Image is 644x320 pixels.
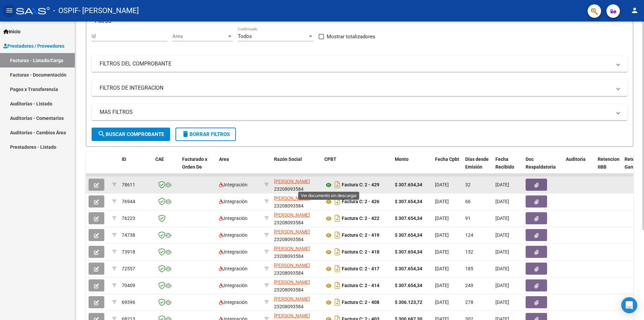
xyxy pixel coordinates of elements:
span: [PERSON_NAME] [274,212,310,218]
span: [DATE] [435,266,449,271]
span: [PERSON_NAME] [274,229,310,234]
datatable-header-cell: Doc Respaldatoria [523,152,563,182]
mat-expansion-panel-header: FILTROS DE INTEGRACION [92,80,628,96]
i: Descargar documento [333,230,342,240]
div: Open Intercom Messenger [621,297,637,313]
span: 91 [465,216,471,221]
mat-panel-title: FILTROS DE INTEGRACION [100,84,611,92]
span: Integración [219,216,248,221]
span: [DATE] [495,283,509,288]
strong: $ 307.654,34 [395,249,422,255]
span: [DATE] [435,216,449,221]
span: Integración [219,266,248,271]
span: [DATE] [435,283,449,288]
span: [PERSON_NAME] [274,179,310,184]
span: 124 [465,232,473,238]
span: 72557 [122,266,135,271]
datatable-header-cell: Razón Social [271,152,322,182]
span: [PERSON_NAME] [274,246,310,251]
span: [PERSON_NAME] [274,313,310,318]
mat-expansion-panel-header: MAS FILTROS [92,104,628,120]
span: Borrar Filtros [181,131,230,137]
strong: $ 306.123,72 [395,300,422,305]
strong: Factura C: 2 - 414 [342,283,379,288]
span: Días desde Emisión [465,156,489,170]
div: 23208093584 [274,262,319,276]
mat-expansion-panel-header: FILTROS DEL COMPROBANTE [92,56,628,72]
datatable-header-cell: Retencion IIBB [595,152,622,182]
span: [DATE] [495,300,509,305]
strong: $ 307.654,34 [395,283,422,288]
span: 78611 [122,182,135,187]
span: Mostrar totalizadores [327,33,375,41]
span: - OSPIF [53,3,78,18]
div: 23208093584 [274,295,319,309]
span: 69396 [122,300,135,305]
strong: Factura C: 2 - 429 [342,182,379,188]
div: 23208093584 [274,245,319,259]
i: Descargar documento [333,196,342,207]
span: 74738 [122,232,135,238]
span: CAE [155,156,164,162]
div: 23208093584 [274,228,319,242]
span: Inicio [3,28,20,35]
span: Integración [219,283,248,288]
span: [PERSON_NAME] [274,263,310,268]
span: 76223 [122,216,135,221]
strong: Factura C: 2 - 426 [342,199,379,204]
span: [DATE] [435,300,449,305]
span: ID [122,156,126,162]
i: Descargar documento [333,297,342,308]
span: [DATE] [435,249,449,255]
strong: Factura C: 2 - 417 [342,266,379,272]
datatable-header-cell: Fecha Cpbt [432,152,463,182]
span: [PERSON_NAME] [274,279,310,285]
span: Monto [395,156,409,162]
strong: $ 307.654,34 [395,199,422,204]
mat-icon: menu [5,6,13,14]
span: Doc Respaldatoria [526,156,556,170]
datatable-header-cell: Monto [392,152,432,182]
i: Descargar documento [333,280,342,291]
span: Buscar Comprobante [98,131,164,137]
span: [DATE] [495,266,509,271]
span: Integración [219,182,248,187]
div: 23208093584 [274,194,319,209]
div: 23208093584 [274,178,319,192]
span: Area [219,156,229,162]
button: Borrar Filtros [175,128,236,141]
div: 23208093584 [274,211,319,225]
div: 23208093584 [274,278,319,292]
span: Fecha Recibido [495,156,514,170]
mat-icon: person [631,6,639,14]
strong: Factura C: 2 - 419 [342,233,379,238]
span: 32 [465,182,471,187]
span: 73918 [122,249,135,255]
datatable-header-cell: CPBT [322,152,392,182]
span: [DATE] [495,199,509,204]
span: [PERSON_NAME] [274,195,310,201]
span: Retencion IIBB [598,156,620,170]
span: [DATE] [495,182,509,187]
span: [DATE] [435,182,449,187]
span: [DATE] [435,232,449,238]
span: 185 [465,266,473,271]
span: [DATE] [495,232,509,238]
strong: $ 307.654,34 [395,266,422,271]
datatable-header-cell: Area [216,152,262,182]
datatable-header-cell: Facturado x Orden De [179,152,216,182]
span: 278 [465,300,473,305]
i: Descargar documento [333,263,342,274]
i: Descargar documento [333,246,342,257]
mat-icon: delete [181,130,190,138]
span: [PERSON_NAME] [274,296,310,302]
mat-panel-title: MAS FILTROS [100,108,611,116]
span: CPBT [324,156,336,162]
span: 76944 [122,199,135,204]
datatable-header-cell: Días desde Emisión [463,152,493,182]
datatable-header-cell: CAE [153,152,179,182]
span: [DATE] [495,249,509,255]
span: [DATE] [435,199,449,204]
datatable-header-cell: Auditoria [563,152,595,182]
span: Integración [219,199,248,204]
